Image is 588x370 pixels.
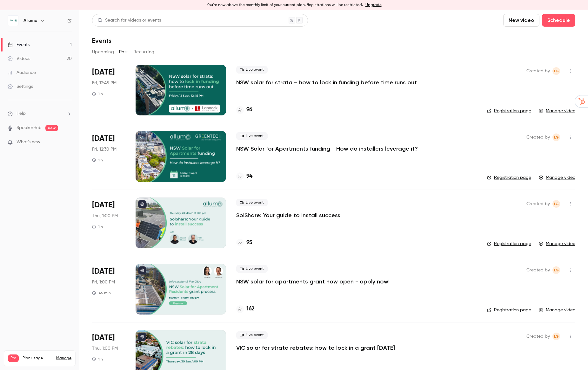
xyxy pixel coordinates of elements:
span: Live event [236,199,268,206]
li: help-dropdown-opener [8,110,72,117]
button: Schedule [542,14,575,27]
span: What's new [17,139,40,146]
h1: Events [92,37,111,44]
button: Upcoming [92,47,114,57]
div: 1 h [92,357,103,362]
a: 96 [236,106,252,114]
a: Upgrade [365,3,382,8]
img: Allume [8,16,18,26]
h4: 94 [246,172,252,181]
h4: 96 [246,106,252,114]
button: Recurring [133,47,155,57]
a: Registration page [487,307,531,313]
a: NSW Solar for Apartments funding - How do installers leverage it? [236,145,418,153]
a: Manage video [539,241,575,247]
span: Lindsey Guest [552,266,560,274]
a: Manage [56,356,71,361]
span: [DATE] [92,200,115,210]
span: Pro [8,354,19,362]
a: Manage video [539,307,575,313]
span: Lindsey Guest [552,333,560,340]
a: Manage video [539,108,575,114]
span: [DATE] [92,67,115,77]
h4: 95 [246,238,252,247]
span: Created by [526,133,550,141]
span: LG [554,200,559,208]
span: Thu, 1:00 PM [92,345,118,352]
span: new [45,125,58,131]
h4: 162 [246,305,255,313]
span: Created by [526,333,550,340]
a: NSW solar for strata – how to lock in funding before time runs out [236,79,417,86]
button: Past [119,47,128,57]
a: Registration page [487,108,531,114]
div: Events [8,42,30,48]
span: LG [554,67,559,75]
span: LG [554,333,559,340]
a: 95 [236,238,252,247]
span: Live event [236,132,268,140]
iframe: Noticeable Trigger [64,140,72,145]
span: Live event [236,66,268,74]
div: Videos [8,55,30,62]
a: Manage video [539,174,575,181]
span: Thu, 1:00 PM [92,213,118,219]
span: Created by [526,200,550,208]
span: Fri, 12:30 PM [92,146,117,153]
span: Created by [526,266,550,274]
a: SolShare: Your guide to install success [236,211,340,219]
div: Search for videos or events [97,17,161,24]
div: Mar 20 Thu, 1:00 PM (Australia/Melbourne) [92,198,125,248]
h6: Allume [23,17,37,24]
span: Fri, 12:45 PM [92,80,117,86]
span: Fri, 1:00 PM [92,279,115,285]
span: Created by [526,67,550,75]
div: 45 min [92,290,111,295]
div: Audience [8,69,36,76]
div: 1 h [92,91,103,96]
span: Help [17,110,26,117]
button: New video [503,14,539,27]
a: NSW solar for apartments grant now open - apply now! [236,278,390,285]
a: 162 [236,305,255,313]
span: Lindsey Guest [552,67,560,75]
div: 1 h [92,224,103,229]
span: LG [554,133,559,141]
a: VIC solar for strata rebates: how to lock in a grant [DATE] [236,344,395,352]
span: Live event [236,331,268,339]
div: 1 h [92,158,103,163]
span: Live event [236,265,268,273]
span: Lindsey Guest [552,133,560,141]
a: SpeakerHub [17,125,42,131]
span: Plan usage [23,356,52,361]
span: Lindsey Guest [552,200,560,208]
div: Mar 7 Fri, 1:00 PM (Australia/Melbourne) [92,264,125,315]
span: [DATE] [92,133,115,144]
span: [DATE] [92,333,115,343]
a: Registration page [487,241,531,247]
div: Sep 12 Fri, 12:45 PM (Australia/Melbourne) [92,65,125,115]
div: Settings [8,83,33,90]
span: LG [554,266,559,274]
a: Registration page [487,174,531,181]
div: Apr 11 Fri, 12:30 PM (Australia/Melbourne) [92,131,125,182]
span: [DATE] [92,266,115,276]
a: 94 [236,172,252,181]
